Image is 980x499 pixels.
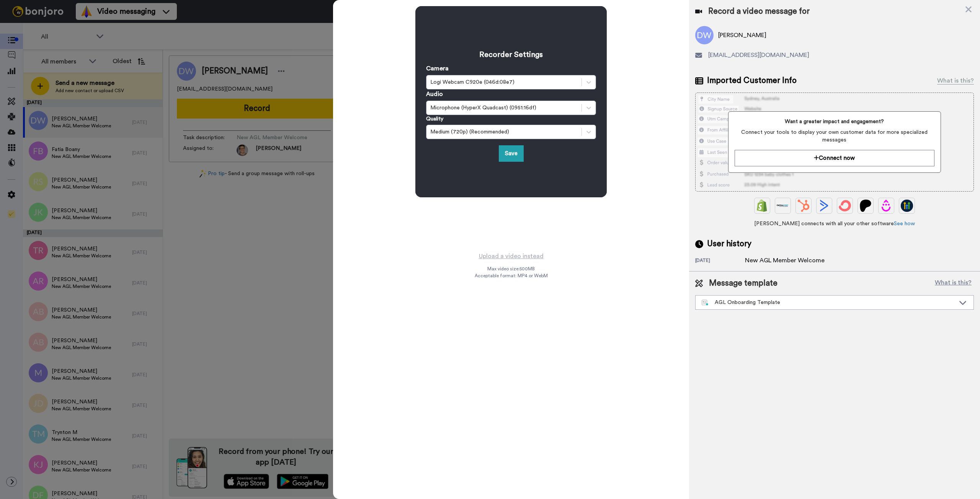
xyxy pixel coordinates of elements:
label: Quality [426,115,443,123]
img: ConvertKit [839,200,851,212]
img: Hubspot [797,200,810,212]
img: Shopify [756,200,768,212]
div: AGL Onboarding Template [702,299,955,306]
span: Max video size: 500 MB [487,266,535,272]
img: Patreon [859,200,872,212]
span: Want a greater impact and engagement? [735,118,934,125]
div: What is this? [937,76,974,85]
img: Ontraport [777,200,789,212]
span: Message template [709,278,777,289]
span: Connect your tools to display your own customer data for more specialized messages [735,128,934,144]
div: [DATE] [695,257,745,265]
span: [EMAIL_ADDRESS][DOMAIN_NAME] [708,50,809,60]
button: Save [499,145,524,162]
label: Audio [426,89,443,99]
div: Medium (720p) (Recommended) [430,128,578,136]
img: GoHighLevel [901,200,913,212]
span: Imported Customer Info [707,75,797,86]
img: ActiveCampaign [818,200,830,212]
img: nextgen-template.svg [702,300,709,306]
div: New AGL Member Welcome [745,256,825,265]
button: Upload a video instead [477,251,546,261]
span: [PERSON_NAME] connects with all your other software [695,220,974,228]
button: Connect now [735,150,934,166]
img: Drip [880,200,892,212]
a: See how [894,221,915,226]
button: What is this? [933,278,974,289]
div: Microphone (HyperX Quadcast) (0951:16df) [430,104,578,112]
div: Logi Webcam C920e (046d:08e7) [430,78,578,86]
h3: Recorder Settings [426,49,596,60]
label: Camera [426,64,449,73]
span: Acceptable format: MP4 or WebM [475,273,548,279]
span: User history [707,238,751,250]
